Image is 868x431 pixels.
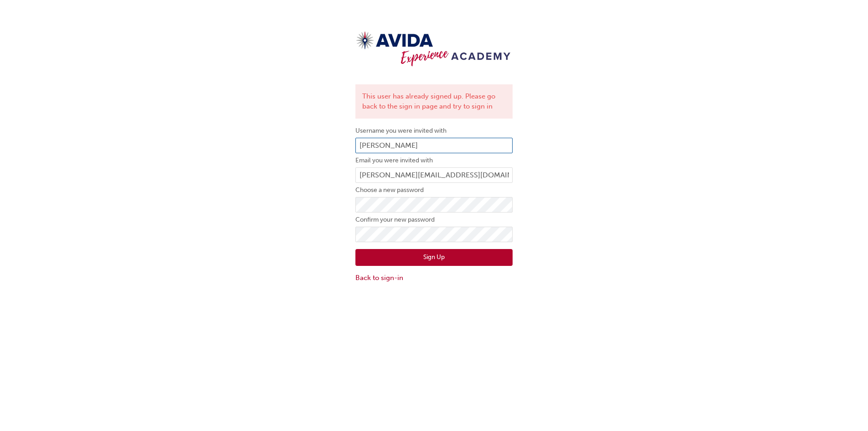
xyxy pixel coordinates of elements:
a: Back to sign-in [355,273,513,283]
label: Choose a new password [355,185,513,196]
label: Email you were invited with [355,155,513,166]
button: Sign Up [355,249,513,266]
input: Username [355,138,513,153]
img: Trak [355,27,513,71]
label: Confirm your new password [355,214,513,225]
label: Username you were invited with [355,125,513,136]
div: This user has already signed up. Please go back to the sign in page and try to sign in [355,84,513,119]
